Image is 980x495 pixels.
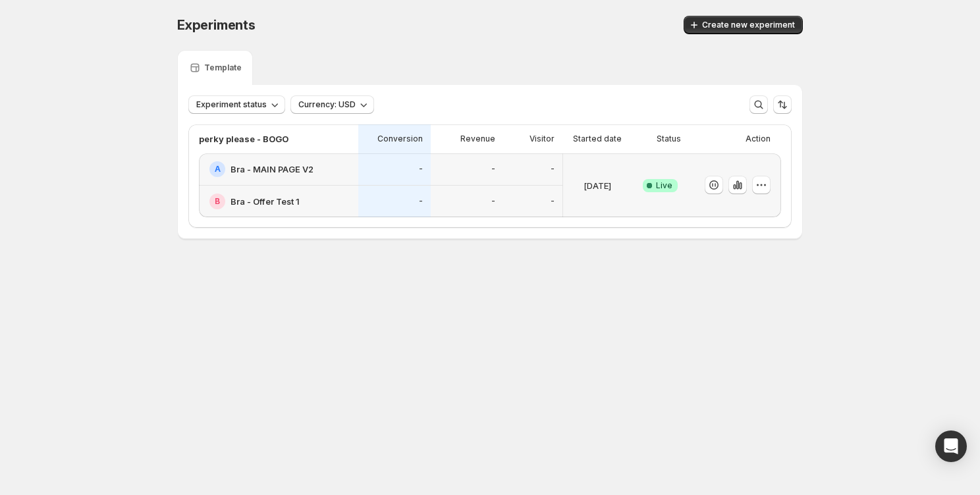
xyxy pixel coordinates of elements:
[773,95,792,114] button: Sort the results
[215,196,220,207] h2: B
[551,196,555,207] p: -
[460,134,495,144] p: Revenue
[215,164,221,174] h2: A
[188,95,285,114] button: Experiment status
[684,16,803,34] button: Create new experiment
[491,196,495,207] p: -
[573,134,622,144] p: Started date
[290,95,374,114] button: Currency: USD
[584,179,611,192] p: [DATE]
[491,164,495,174] p: -
[657,134,681,144] p: Status
[419,196,423,207] p: -
[231,195,300,208] h2: Bra - Offer Test 1
[204,63,242,73] p: Template
[177,17,256,33] span: Experiments
[702,20,795,30] span: Create new experiment
[551,164,555,174] p: -
[298,99,356,110] span: Currency: USD
[656,180,672,191] span: Live
[231,163,313,176] h2: Bra - MAIN PAGE V2
[196,99,267,110] span: Experiment status
[935,430,967,462] div: Open Intercom Messenger
[377,134,423,144] p: Conversion
[419,164,423,174] p: -
[746,134,771,144] p: Action
[530,134,555,144] p: Visitor
[199,132,288,145] p: perky please - BOGO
